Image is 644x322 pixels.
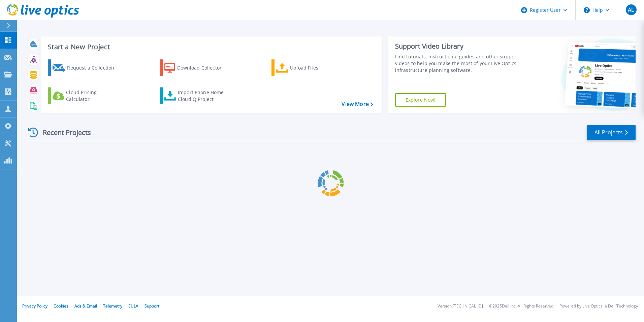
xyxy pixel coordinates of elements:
a: EULA [128,303,138,309]
div: Recent Projects [26,124,100,141]
div: Import Phone Home CloudIQ Project [178,89,230,103]
a: Ads & Email [74,303,97,309]
a: All Projects [587,125,636,140]
li: © 2025 Dell Inc. All Rights Reserved [489,304,553,308]
a: Download Collector [160,59,235,76]
div: Download Collector [177,61,231,75]
h3: Start a New Project [48,43,373,51]
li: Version: [TECHNICAL_ID] [438,304,483,308]
a: Upload Files [271,59,347,76]
li: Powered by Live Optics, a Dell Technology [559,304,638,308]
a: Privacy Policy [22,303,47,309]
a: View More [342,101,373,107]
a: Support [144,303,159,309]
div: Find tutorials, instructional guides and other support videos to help you make the most of your L... [395,53,521,74]
div: Support Video Library [395,42,521,51]
a: Cookies [54,303,68,309]
div: Upload Files [290,61,344,75]
div: Cloud Pricing Calculator [66,89,120,103]
div: Request a Collection [67,61,121,75]
a: Cloud Pricing Calculator [48,87,123,104]
a: Telemetry [103,303,122,309]
a: Request a Collection [48,59,123,76]
span: AL [628,7,634,12]
a: Explore Now! [395,93,446,107]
